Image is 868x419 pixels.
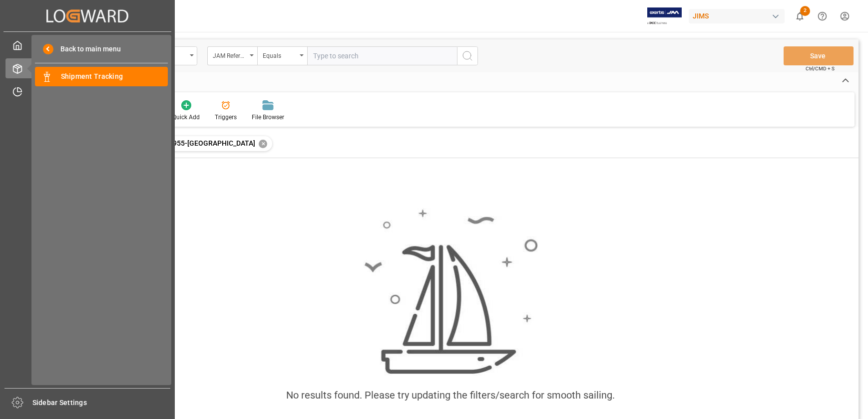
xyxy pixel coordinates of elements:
[252,113,284,122] div: File Browser
[457,46,478,65] button: search button
[806,65,835,72] span: Ctrl/CMD + S
[363,208,538,376] img: smooth_sailing.jpeg
[784,46,854,65] button: Save
[61,71,168,82] span: Shipment Tracking
[689,9,785,23] div: JIMS
[213,49,247,60] div: JAM Reference Number
[5,35,169,55] a: My Cockpit
[263,49,297,60] div: Equals
[286,388,615,403] div: No results found. Please try updating the filters/search for smooth sailing.
[259,140,267,148] div: ✕
[154,139,255,147] span: 77-10955-[GEOGRAPHIC_DATA]
[307,46,457,65] input: Type to search
[32,398,171,408] span: Sidebar Settings
[811,5,834,27] button: Help Center
[172,113,200,122] div: Quick Add
[789,5,811,27] button: show 2 new notifications
[207,46,257,65] button: open menu
[647,7,682,25] img: Exertis%20JAM%20-%20Email%20Logo.jpg_1722504956.jpg
[215,113,237,122] div: Triggers
[35,67,168,86] a: Shipment Tracking
[800,6,810,16] span: 2
[5,82,169,101] a: Timeslot Management V2
[257,46,307,65] button: open menu
[689,6,789,25] button: JIMS
[53,44,121,54] span: Back to main menu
